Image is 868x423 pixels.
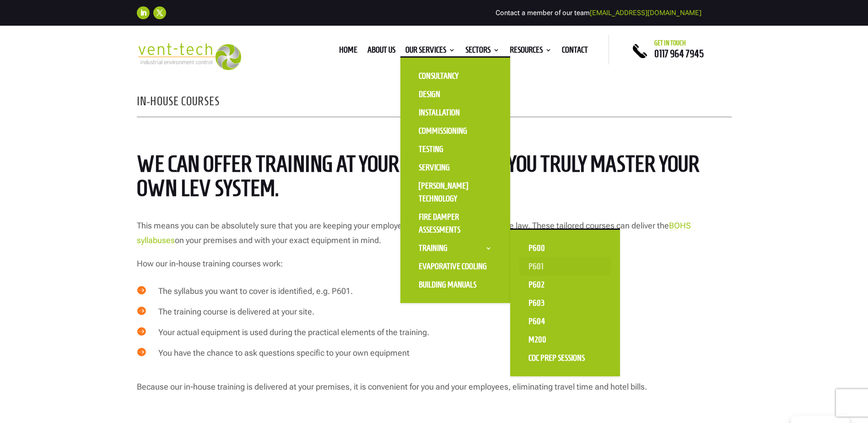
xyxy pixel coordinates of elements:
[410,122,501,140] a: Commissioning
[519,276,611,294] a: P602
[410,67,501,85] a: Consultancy
[137,306,146,315] span: 
[137,347,146,356] span: 
[339,47,357,57] a: Home
[519,294,611,312] a: P603
[137,6,150,19] a: Follow on LinkedIn
[410,85,501,103] a: Design
[137,151,700,201] span: We can offer training at your site to help you truly master your own LEV system.
[158,307,314,316] span: The training course is delivered at your site.
[519,257,611,276] a: P601
[410,276,501,294] a: Building Manuals
[137,285,146,294] span: 
[519,239,611,257] a: P600
[137,43,242,70] img: 2023-09-27T08_35_16.549ZVENT-TECH---Clear-background
[405,47,455,57] a: Our Services
[137,256,732,271] p: How our in-house training courses work:
[153,6,166,19] a: Follow on X
[410,103,501,122] a: Installation
[519,331,611,349] a: M200
[465,47,500,57] a: Sectors
[410,140,501,158] a: Testing
[367,47,395,57] a: About us
[137,218,732,256] p: This means you can be absolutely sure that you are keeping your employees safe and complying with...
[137,382,647,391] span: Because our in-house training is delivered at your premises, it is convenient for you and your em...
[410,158,501,177] a: Servicing
[410,177,501,208] a: [PERSON_NAME] Technology
[137,95,732,112] h2: In-house courses
[654,48,704,59] a: 0117 964 7945
[158,327,429,337] span: Your actual equipment is used during the practical elements of the training.
[654,39,686,47] span: Get in touch
[137,326,146,336] span: 
[590,9,701,17] a: [EMAIL_ADDRESS][DOMAIN_NAME]
[519,349,611,367] a: CoC Prep Sessions
[158,286,353,296] span: The syllabus you want to cover is identified, e.g. P601.
[510,47,552,57] a: Resources
[410,208,501,239] a: Fire Damper Assessments
[410,239,501,257] a: Training
[562,47,588,57] a: Contact
[496,9,701,17] span: Contact a member of our team
[519,312,611,331] a: P604
[410,257,501,276] a: Evaporative Cooling
[158,348,410,358] span: You have the chance to ask questions specific to your own equipment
